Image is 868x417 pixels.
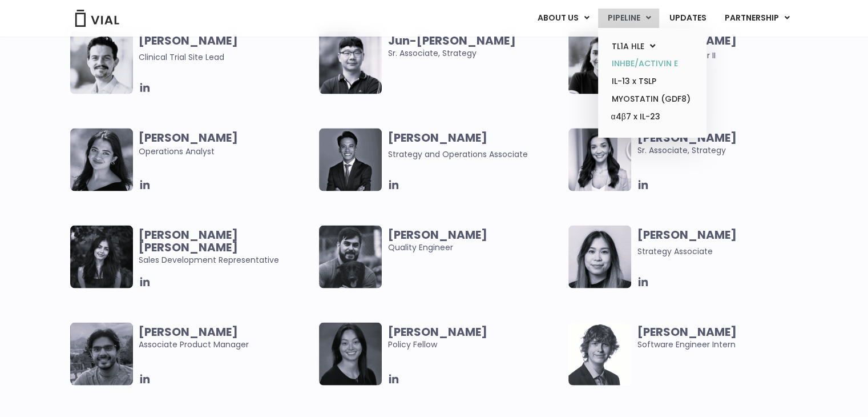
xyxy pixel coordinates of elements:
[70,129,133,191] img: Headshot of smiling woman named Sharicka
[602,90,702,108] a: MYOSTATIN (GDF8)
[74,10,120,27] img: Vial Logo
[637,246,712,257] span: Strategy Associate
[602,38,702,55] a: TL1A HLEMenu Toggle
[602,108,702,126] a: α4β7 x IL-23
[387,149,527,160] span: Strategy and Operations Associate
[139,51,224,63] span: Clinical Trial Site Lead
[139,33,238,49] b: [PERSON_NAME]
[319,226,382,288] img: Man smiling posing for picture
[387,130,487,146] b: [PERSON_NAME]
[139,324,238,340] b: [PERSON_NAME]
[319,31,382,94] img: Image of smiling man named Jun-Goo
[387,33,515,49] b: Jun-[PERSON_NAME]
[602,73,702,90] a: IL-13 x TSLP
[637,326,812,351] span: Software Engineer Intern
[387,326,563,351] span: Policy Fellow
[660,9,714,28] a: UPDATES
[637,130,736,146] b: [PERSON_NAME]
[637,227,736,243] b: [PERSON_NAME]
[139,130,238,146] b: [PERSON_NAME]
[598,9,659,28] a: PIPELINEMenu Toggle
[139,228,314,266] span: Sales Development Representative
[568,129,631,191] img: Smiling woman named Ana
[139,326,314,351] span: Associate Product Manager
[70,31,133,94] img: Image of smiling man named Glenn
[387,228,563,254] span: Quality Engineer
[637,324,736,340] b: [PERSON_NAME]
[70,226,133,288] img: Smiling woman named Harman
[70,323,133,386] img: Headshot of smiling man named Abhinav
[602,55,702,73] a: INHBE/ACTIVIN E
[528,9,597,28] a: ABOUT USMenu Toggle
[319,323,382,386] img: Smiling woman named Claudia
[387,34,563,59] span: Sr. Associate, Strategy
[568,226,631,288] img: Headshot of smiling woman named Vanessa
[139,131,314,158] span: Operations Analyst
[139,227,238,255] b: [PERSON_NAME] [PERSON_NAME]
[387,324,487,340] b: [PERSON_NAME]
[637,131,812,157] span: Sr. Associate, Strategy
[319,129,382,191] img: Headshot of smiling man named Urann
[387,227,487,243] b: [PERSON_NAME]
[568,31,631,94] img: Image of smiling woman named Tanvi
[715,9,798,28] a: PARTNERSHIPMenu Toggle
